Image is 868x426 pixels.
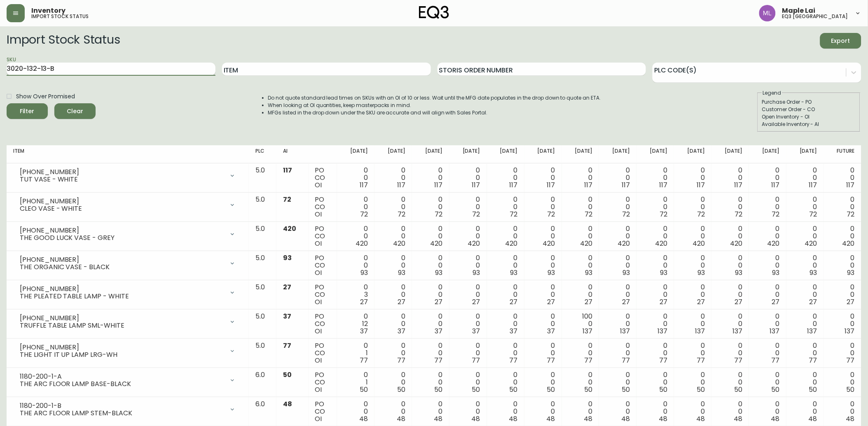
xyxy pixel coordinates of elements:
span: 137 [770,326,780,336]
div: [PHONE_NUMBER]THE GOOD LUCK VASE - GREY [13,225,242,243]
div: 0 0 [344,254,368,277]
div: 0 0 [718,225,742,247]
span: 27 [473,297,480,307]
div: 0 0 [756,284,780,306]
span: 117 [772,180,780,190]
div: 0 0 [456,254,480,277]
span: 117 [283,165,292,175]
div: 0 0 [494,225,518,247]
span: 27 [435,297,443,307]
div: 0 0 [381,284,405,306]
span: 93 [398,268,405,277]
div: 0 0 [718,284,742,306]
div: 0 0 [569,254,593,277]
div: 0 0 [531,167,555,189]
div: [PHONE_NUMBER] [20,198,224,205]
span: 420 [655,239,667,248]
div: [PHONE_NUMBER] [20,344,224,351]
div: 0 0 [831,313,855,335]
th: [DATE] [524,145,562,163]
div: 0 0 [606,196,630,218]
span: OI [315,268,322,277]
span: 72 [360,210,368,219]
div: [PHONE_NUMBER]THE PLEATED TABLE LAMP - WHITE [13,284,242,302]
span: 77 [510,356,518,365]
div: 0 0 [531,196,555,218]
div: 0 0 [606,225,630,247]
div: 0 0 [494,342,518,364]
span: 77 [360,356,368,365]
span: 117 [510,180,518,190]
span: 77 [472,356,480,365]
th: [DATE] [412,145,449,163]
th: [DATE] [599,145,636,163]
div: 0 0 [456,196,480,218]
div: 0 0 [643,254,667,277]
div: 0 0 [643,342,667,364]
span: OI [315,210,322,219]
div: Customer Order - CO [762,106,856,113]
div: 0 0 [569,371,593,393]
span: 72 [398,210,405,219]
th: [DATE] [711,145,749,163]
div: 0 3 [344,284,368,306]
div: 0 0 [681,313,705,335]
div: 0 0 [344,225,368,247]
div: 0 0 [569,196,593,218]
div: PO CO [315,167,330,189]
div: TRUFFLE TABLE LAMP SML-WHITE [20,322,224,329]
div: 0 0 [494,371,518,393]
div: 0 0 [419,167,443,189]
li: MFGs listed in the drop down under the SKU are accurate and will align with Sales Portal. [268,109,601,116]
span: 93 [847,268,855,277]
span: 77 [622,356,630,365]
div: 0 0 [831,196,855,218]
span: 77 [772,356,780,365]
div: PO CO [315,254,330,277]
span: OI [315,356,322,365]
div: 0 0 [681,254,705,277]
span: 420 [543,239,555,248]
button: Filter [7,103,48,119]
span: 50 [283,370,292,379]
div: 0 0 [456,313,480,335]
span: 27 [660,297,667,307]
div: [PHONE_NUMBER] [20,168,224,176]
div: 0 0 [718,196,742,218]
div: 0 0 [793,254,817,277]
th: [DATE] [374,145,412,163]
span: 72 [660,210,667,219]
span: 27 [510,297,518,307]
td: 5.0 [249,310,276,339]
span: 420 [580,239,593,248]
div: 0 0 [793,313,817,335]
span: 117 [360,180,368,190]
span: 37 [398,326,405,336]
div: 0 0 [494,167,518,189]
span: 137 [583,326,593,336]
div: Available Inventory - AI [762,121,856,128]
span: 72 [473,210,480,219]
div: 0 0 [456,225,480,247]
legend: Legend [762,89,782,97]
span: Clear [61,106,89,116]
span: 72 [735,210,742,219]
div: 0 0 [831,254,855,277]
div: 0 0 [606,284,630,306]
span: 77 [397,356,405,365]
div: TUT VASE - WHITE [20,176,224,183]
td: 5.0 [249,222,276,251]
div: 0 0 [831,342,855,364]
th: Item [7,145,249,163]
div: 0 0 [606,167,630,189]
h2: Import Stock Status [7,33,120,49]
div: 0 0 [381,342,405,364]
span: 72 [847,210,855,219]
div: 0 0 [643,196,667,218]
div: 0 0 [419,342,443,364]
div: 0 0 [494,254,518,277]
th: [DATE] [487,145,524,163]
span: 77 [734,356,742,365]
th: PLC [249,145,276,163]
div: 0 0 [718,342,742,364]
